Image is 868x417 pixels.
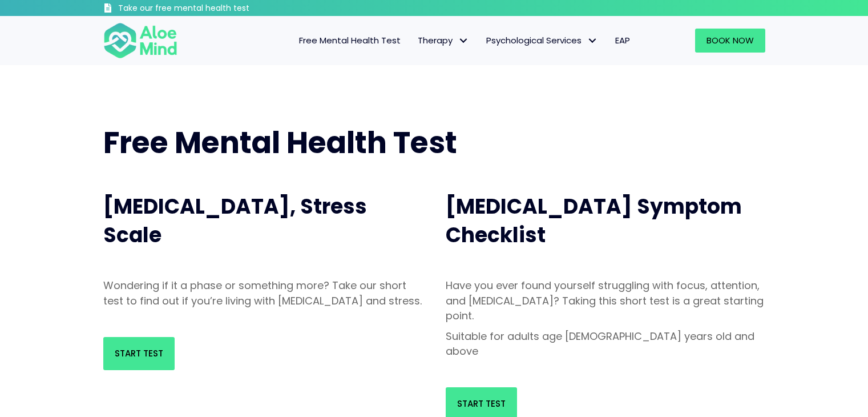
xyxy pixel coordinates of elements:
span: Therapy: submenu [455,33,472,49]
a: Start Test [103,337,175,370]
span: Start Test [457,398,506,410]
span: Book Now [706,34,754,46]
a: Take our free mental health test [103,3,310,16]
span: [MEDICAL_DATA] Symptom Checklist [446,192,742,250]
a: Free Mental Health Test [290,29,409,53]
span: Psychological Services: submenu [584,33,601,49]
span: Free Mental Health Test [299,34,401,46]
a: EAP [607,29,639,53]
p: Suitable for adults age [DEMOGRAPHIC_DATA] years old and above [446,329,765,359]
p: Wondering if it a phase or something more? Take our short test to find out if you’re living with ... [103,278,423,308]
a: TherapyTherapy: submenu [409,29,478,53]
span: Psychological Services [486,34,598,46]
p: Have you ever found yourself struggling with focus, attention, and [MEDICAL_DATA]? Taking this sh... [446,278,765,323]
span: [MEDICAL_DATA], Stress Scale [103,192,367,250]
span: Therapy [418,34,469,46]
nav: Menu [192,29,639,53]
span: Free Mental Health Test [103,122,457,163]
span: EAP [615,34,630,46]
h3: Take our free mental health test [118,3,310,14]
a: Book Now [695,29,765,53]
img: Aloe mind Logo [103,22,177,59]
span: Start Test [115,347,163,359]
a: Psychological ServicesPsychological Services: submenu [478,29,607,53]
